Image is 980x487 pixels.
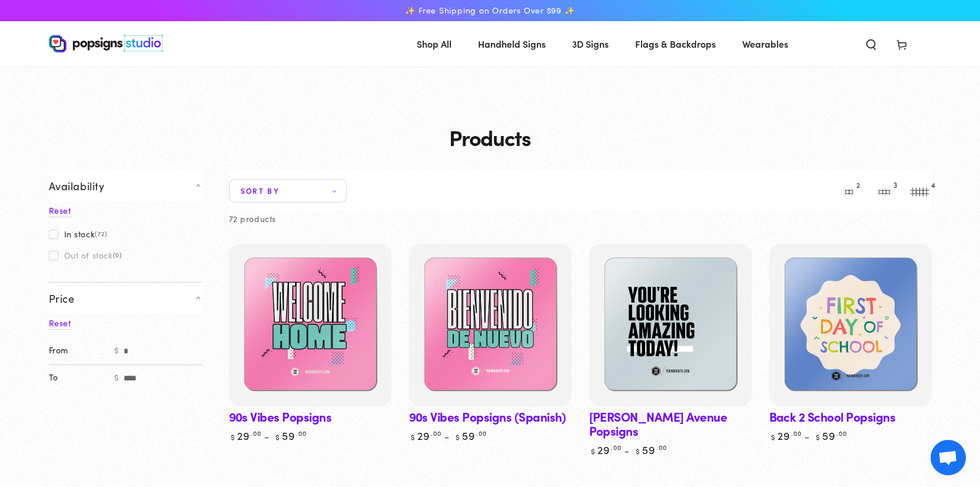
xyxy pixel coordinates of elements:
button: 2 [838,179,861,203]
a: Ambrose Avenue PopsignsAmbrose Avenue Popsigns [589,244,752,406]
span: Handheld Signs [478,35,546,52]
span: Flags & Backdrops [635,35,716,52]
span: 3D Signs [572,35,609,52]
span: Shop All [417,35,451,52]
label: Out of stock [49,250,122,260]
a: 90s Vibes Popsigns (Spanish)90s Vibes Popsigns (Spanish) [409,244,572,406]
span: Availability [49,179,105,193]
label: In stock [49,229,108,238]
summary: Sort by [229,179,347,203]
summary: Search our site [856,31,886,57]
span: $ [109,338,124,365]
a: Open chat [931,440,966,475]
label: From [49,338,110,365]
a: Reset [49,317,71,330]
span: Wearables [742,35,788,52]
a: Wearables [733,28,797,59]
span: $ [109,365,124,391]
button: 3 [873,179,896,203]
p: 72 products [229,211,277,226]
a: Shop All [408,28,460,59]
label: To [49,365,110,391]
a: 3D Signs [563,28,617,59]
a: Flags & Backdrops [626,28,725,59]
h1: Products [49,125,932,149]
span: ✨ Free Shipping on Orders Over $99 ✨ [405,5,574,16]
span: (72) [95,230,107,237]
img: Popsigns Studio [49,35,163,52]
summary: Availability [49,170,202,201]
a: Handheld Signs [469,28,554,59]
span: (0) [113,251,122,259]
a: 90s Vibes Popsigns90s Vibes Popsigns [229,244,391,406]
summary: Price [49,282,202,314]
span: Price [49,291,75,305]
a: Back 2 School PopsignsBack 2 School Popsigns [769,244,932,406]
a: Reset [49,204,71,217]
